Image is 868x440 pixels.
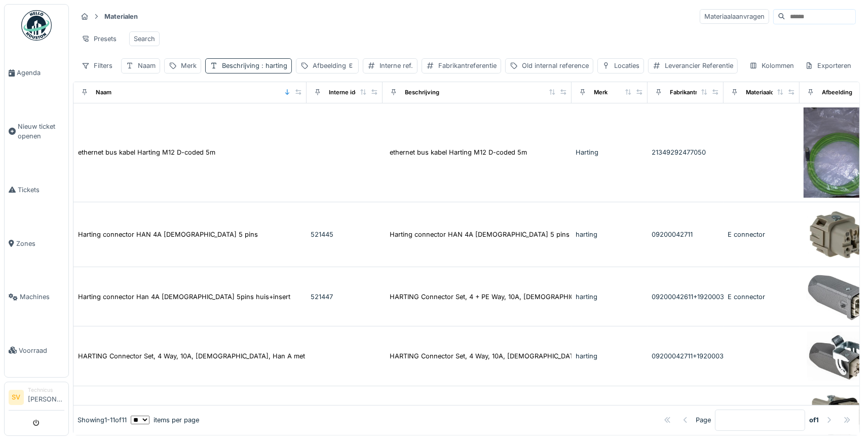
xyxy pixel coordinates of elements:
[5,46,68,100] a: Agenda
[311,292,379,302] div: 521447
[670,88,723,97] div: Fabrikantreferentie
[576,230,644,239] div: harting
[390,148,527,157] div: ethernet bus kabel Harting M12 D-coded 5m
[17,68,64,78] span: Agenda
[78,230,258,239] div: Harting connector HAN 4A [DEMOGRAPHIC_DATA] 5 pins
[801,58,856,73] div: Exporteren
[5,324,68,378] a: Voorraad
[390,351,605,361] div: HARTING Connector Set, 4 Way, 10A, [DEMOGRAPHIC_DATA], Han ...
[28,386,64,394] div: Technicus
[696,415,711,425] div: Page
[222,61,287,70] div: Beschrijving
[78,148,215,157] div: ethernet bus kabel Harting M12 D-coded 5m
[21,10,52,41] img: Badge_color-CXgf-gQk.svg
[329,88,384,97] div: Interne identificator
[311,230,379,239] div: 521445
[390,230,600,239] div: Harting connector HAN 4A [DEMOGRAPHIC_DATA] 5 pins MEERP...
[16,239,64,248] span: Zones
[131,415,199,425] div: items per page
[822,88,852,97] div: Afbeelding
[614,61,639,70] div: Locaties
[20,292,64,302] span: Machines
[652,351,720,361] div: 09200042711+19200031750
[5,100,68,163] a: Nieuw ticket openen
[594,88,608,97] div: Merk
[652,230,720,239] div: 09200042711
[576,292,644,302] div: harting
[380,61,413,70] div: Interne ref.
[19,346,64,355] span: Voorraad
[390,292,612,302] div: HARTING Connector Set, 4 + PE Way, 10A, [DEMOGRAPHIC_DATA], H...
[77,31,121,46] div: Presets
[5,270,68,324] a: Machines
[5,216,68,270] a: Zones
[5,163,68,217] a: Tickets
[77,58,117,73] div: Filters
[138,61,156,70] div: Naam
[78,292,290,302] div: Harting connector Han 4A [DEMOGRAPHIC_DATA] 5pins huis+insert
[405,88,439,97] div: Beschrijving
[438,61,497,70] div: Fabrikantreferentie
[809,415,819,425] strong: of 1
[665,61,733,70] div: Leverancier Referentie
[9,390,24,405] li: SV
[259,62,287,69] span: : harting
[181,61,197,70] div: Merk
[746,88,797,97] div: Materiaalcategorie
[9,386,64,411] a: SV Technicus[PERSON_NAME]
[313,61,354,70] div: Afbeelding
[745,58,799,73] div: Kolommen
[78,415,127,425] div: Showing 1 - 11 of 11
[96,88,111,97] div: Naam
[576,148,644,157] div: Harting
[522,61,589,70] div: Old internal reference
[652,148,720,157] div: 21349292477050
[652,292,720,302] div: 09200042611+19200031440
[576,351,644,361] div: harting
[78,351,328,361] div: HARTING Connector Set, 4 Way, 10A, [DEMOGRAPHIC_DATA], Han A met beugel
[18,185,64,195] span: Tickets
[18,122,64,141] span: Nieuw ticket openen
[134,34,155,44] div: Search
[728,230,796,239] div: E connector
[700,9,769,24] div: Materiaalaanvragen
[728,292,796,302] div: E connector
[100,12,142,21] strong: Materialen
[28,386,64,408] li: [PERSON_NAME]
